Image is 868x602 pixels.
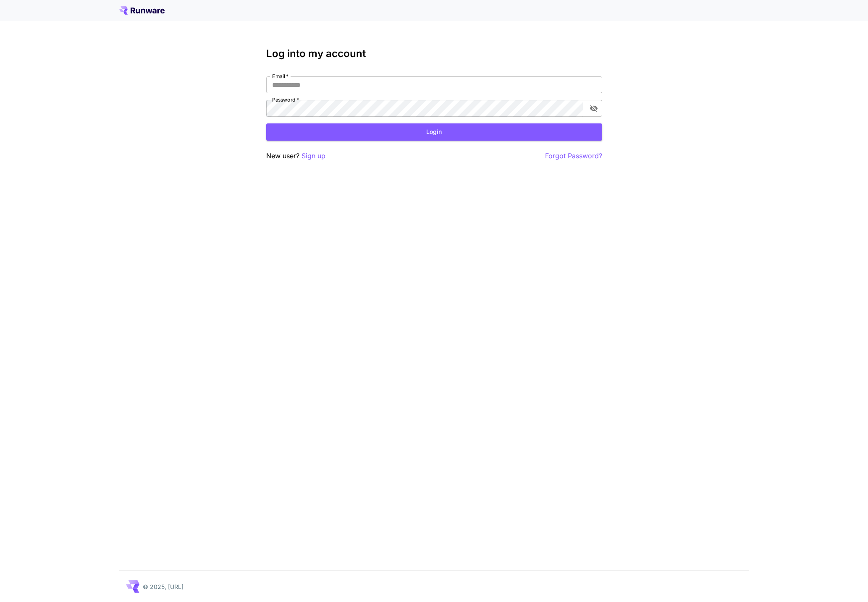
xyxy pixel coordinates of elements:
[545,151,602,161] button: Forgot Password?
[266,151,325,161] p: New user?
[586,101,601,116] button: toggle password visibility
[272,96,299,103] label: Password
[266,123,602,141] button: Login
[302,151,325,161] button: Sign up
[143,582,184,591] p: © 2025, [URL]
[272,73,288,80] label: Email
[266,48,602,60] h3: Log into my account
